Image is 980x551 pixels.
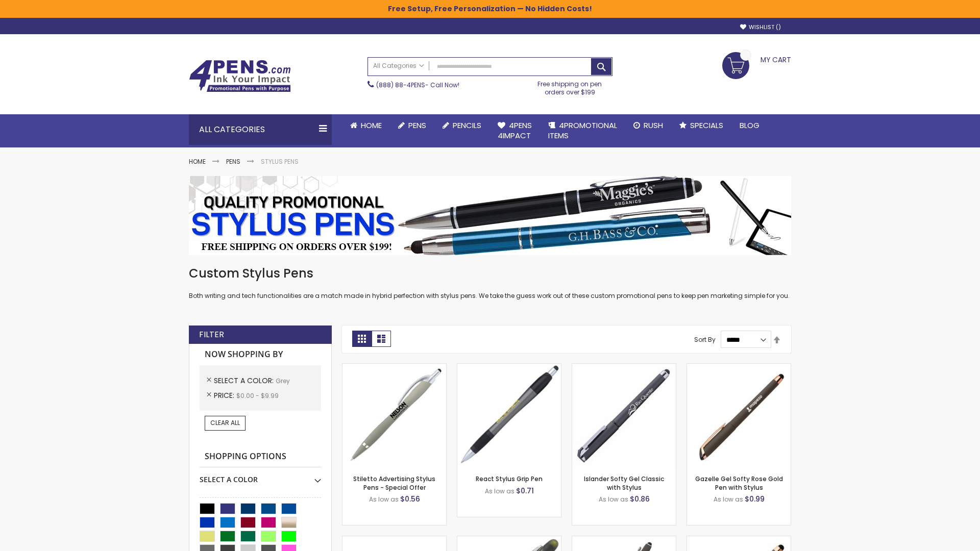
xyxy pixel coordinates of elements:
label: Sort By [694,335,716,344]
span: 4PROMOTIONAL ITEMS [548,120,617,141]
img: Islander Softy Gel Classic with Stylus-Grey [572,364,676,467]
span: $0.86 [630,494,650,504]
a: React Stylus Grip Pen [476,474,543,483]
img: Stiletto Advertising Stylus Pens-Grey [342,364,446,467]
a: (888) 88-4PENS [376,81,425,89]
a: Clear All [205,416,246,430]
a: Islander Softy Rose Gold Gel Pen with Stylus-Grey [687,536,791,544]
span: $0.71 [516,486,534,496]
strong: Filter [199,329,224,340]
span: $0.99 [745,494,765,504]
strong: Shopping Options [200,446,321,468]
a: 4Pens4impact [489,114,540,147]
span: Select A Color [214,375,276,386]
a: Gazelle Gel Softy Rose Gold Pen with Stylus [695,474,783,491]
span: Rush [644,120,663,131]
span: As low as [485,487,514,495]
a: Cyber Stylus 0.7mm Fine Point Gel Grip Pen-Grey [342,536,446,544]
a: Custom Soft Touch® Metal Pens with Stylus-Grey [572,536,676,544]
span: Blog [740,120,759,131]
span: $0.56 [400,494,420,504]
span: Specials [690,120,723,131]
a: All Categories [368,58,429,74]
a: Blog [731,114,768,137]
strong: Now Shopping by [200,344,321,365]
span: As low as [714,495,743,504]
h1: Custom Stylus Pens [189,265,791,282]
div: All Categories [189,114,332,145]
strong: Stylus Pens [261,157,299,166]
span: Home [361,120,382,131]
span: All Categories [373,62,424,70]
a: 4PROMOTIONALITEMS [540,114,625,147]
span: Pens [408,120,426,131]
span: As low as [369,495,399,504]
a: Pencils [434,114,489,137]
img: Stylus Pens [189,176,791,255]
span: Price [214,390,236,400]
div: Select A Color [200,467,321,485]
img: 4Pens Custom Pens and Promotional Products [189,60,291,92]
a: Souvenir® Jalan Highlighter Stylus Pen Combo-Grey [457,536,561,544]
span: As low as [599,495,628,504]
a: Specials [671,114,731,137]
a: Gazelle Gel Softy Rose Gold Pen with Stylus-Grey [687,363,791,372]
span: - Call Now! [376,81,459,89]
div: Both writing and tech functionalities are a match made in hybrid perfection with stylus pens. We ... [189,265,791,300]
a: Rush [625,114,671,137]
a: Stiletto Advertising Stylus Pens - Special Offer [353,474,435,491]
span: $0.00 - $9.99 [236,391,279,400]
span: Clear All [210,418,240,427]
a: Pens [226,157,240,166]
div: Free shipping on pen orders over $199 [527,76,613,96]
a: Islander Softy Gel Classic with Stylus-Grey [572,363,676,372]
span: Pencils [453,120,481,131]
a: Home [342,114,390,137]
a: React Stylus Grip Pen-Grey [457,363,561,372]
a: Home [189,157,206,166]
a: Pens [390,114,434,137]
a: Islander Softy Gel Classic with Stylus [584,474,664,491]
span: 4Pens 4impact [498,120,532,141]
strong: Grid [352,331,372,347]
span: Grey [276,377,290,385]
img: Gazelle Gel Softy Rose Gold Pen with Stylus-Grey [687,364,791,467]
a: Wishlist [740,23,781,31]
img: React Stylus Grip Pen-Grey [457,364,561,467]
a: Stiletto Advertising Stylus Pens-Grey [342,363,446,372]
